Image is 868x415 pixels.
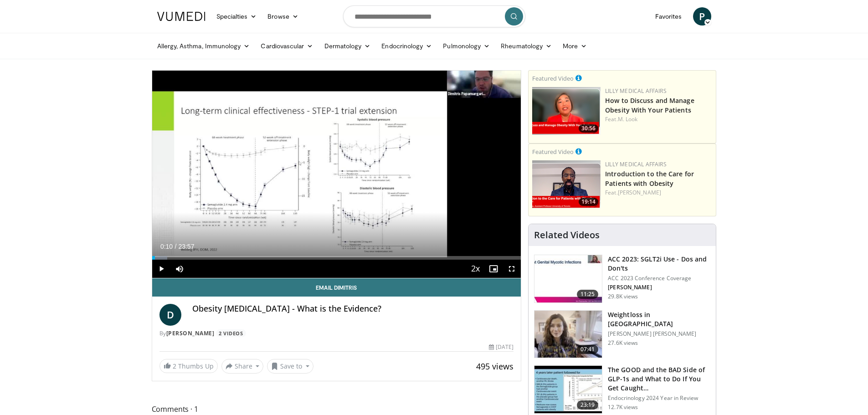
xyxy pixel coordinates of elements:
[534,365,710,414] a: 23:19 The GOOD and the BAD Side of GLP-1s and What to Do If You Get Caught… Endocrinology 2024 Ye...
[267,359,313,374] button: Save to
[577,400,599,410] span: 23:19
[495,37,557,55] a: Rheumatology
[489,343,514,351] div: [DATE]
[160,243,173,250] span: 0:10
[605,115,712,123] div: Feat.
[484,260,503,278] button: Enable picture-in-picture mode
[152,71,521,278] video-js: Video Player
[608,310,710,328] h3: Weightloss in [GEOGRAPHIC_DATA]
[608,404,638,411] p: 12.7K views
[608,293,638,300] p: 29.8K views
[618,115,638,123] a: M. Look
[650,7,688,26] a: Favorites
[532,160,601,208] img: acc2e291-ced4-4dd5-b17b-d06994da28f3.png.150x105_q85_crop-smart_upscale.png
[534,255,602,302] img: 9258cdf1-0fbf-450b-845f-99397d12d24a.150x105_q85_crop-smart_upscale.jpg
[534,230,600,241] h4: Related Videos
[608,395,710,402] p: Endocrinology 2024 Year in Review
[532,148,574,156] small: Featured Video
[605,169,694,188] a: Introduction to the Care for Patients with Obesity
[579,124,598,133] span: 30:56
[608,284,710,291] p: [PERSON_NAME]
[376,37,437,55] a: Endocrinology
[166,329,215,337] a: [PERSON_NAME]
[577,345,599,354] span: 07:41
[608,255,710,273] h3: ACC 2023: SGLT2i Use - Dos and Don'ts
[152,37,256,55] a: Allergy, Asthma, Immunology
[152,256,521,260] div: Progress Bar
[534,255,710,303] a: 11:25 ACC 2023: SGLT2i Use - Dos and Don'ts ACC 2023 Conference Coverage [PERSON_NAME] 29.8K views
[534,311,602,358] img: 9983fed1-7565-45be-8934-aef1103ce6e2.150x105_q85_crop-smart_upscale.jpg
[221,359,264,374] button: Share
[532,160,601,208] a: 19:14
[579,198,598,206] span: 19:14
[605,189,712,197] div: Feat.
[157,12,205,21] img: VuMedi Logo
[476,361,514,372] span: 495 views
[319,37,376,55] a: Dermatology
[534,366,602,413] img: 756cb5e3-da60-49d4-af2c-51c334342588.150x105_q85_crop-smart_upscale.jpg
[178,243,194,250] span: 23:57
[577,290,599,299] span: 11:25
[466,260,484,278] button: Playback Rate
[262,7,304,26] a: Browse
[216,329,246,337] a: 2 Videos
[159,329,514,338] div: By
[437,37,495,55] a: Pulmonology
[608,330,710,338] p: [PERSON_NAME] [PERSON_NAME]
[608,275,710,282] p: ACC 2023 Conference Coverage
[693,7,711,26] a: P
[211,7,262,26] a: Specialties
[343,5,525,27] input: Search topics, interventions
[503,260,521,278] button: Fullscreen
[608,365,710,393] h3: The GOOD and the BAD Side of GLP-1s and What to Do If You Get Caught…
[152,403,522,415] span: Comments 1
[534,310,710,359] a: 07:41 Weightloss in [GEOGRAPHIC_DATA] [PERSON_NAME] [PERSON_NAME] 27.6K views
[605,87,667,95] a: Lilly Medical Affairs
[152,278,521,297] a: Email Dimitris
[605,96,694,114] a: How to Discuss and Manage Obesity With Your Patients
[152,260,170,278] button: Play
[170,260,189,278] button: Mute
[175,243,177,250] span: /
[532,87,601,135] img: c98a6a29-1ea0-4bd5-8cf5-4d1e188984a7.png.150x105_q85_crop-smart_upscale.png
[608,339,638,347] p: 27.6K views
[192,304,514,314] h4: Obesity [MEDICAL_DATA] - What is the Evidence?
[605,160,667,168] a: Lilly Medical Affairs
[159,359,218,373] a: 2 Thumbs Up
[159,304,181,326] a: D
[618,189,661,196] a: [PERSON_NAME]
[557,37,592,55] a: More
[255,37,318,55] a: Cardiovascular
[532,74,574,82] small: Featured Video
[173,362,176,370] span: 2
[532,87,601,135] a: 30:56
